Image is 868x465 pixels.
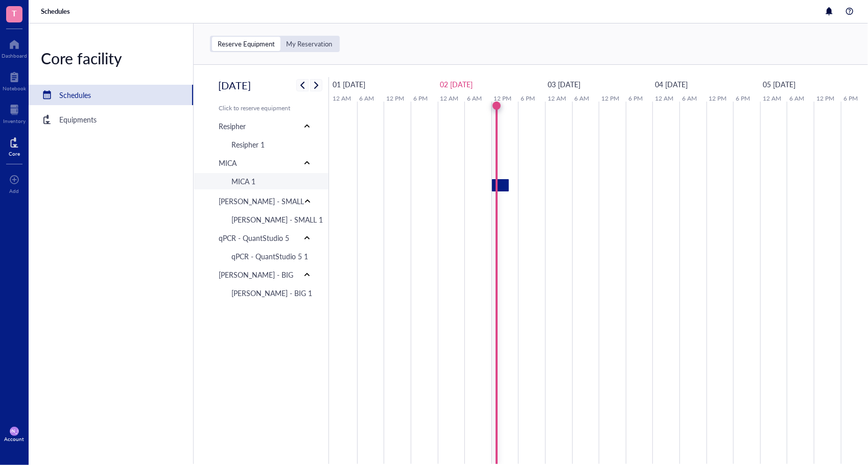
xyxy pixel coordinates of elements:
[219,195,304,207] div: [PERSON_NAME] - SMALL
[545,92,569,105] a: 12 AM
[296,79,309,91] button: Previous week
[29,48,193,68] div: Core facility
[219,120,246,132] div: Resipher
[626,92,645,105] a: 6 PM
[572,92,592,105] a: 6 AM
[210,36,340,52] div: segmented control
[286,39,332,48] div: My Reservation
[411,92,430,105] a: 6 PM
[760,92,784,105] a: 12 AM
[212,37,280,51] div: Reserve Equipment
[231,139,265,150] div: Resipher 1
[599,92,622,105] a: 12 PM
[280,37,338,51] div: My Reservation
[652,77,690,92] a: September 4, 2025
[231,214,323,225] div: [PERSON_NAME] - SMALL 1
[330,92,354,105] a: 12 AM
[29,109,193,130] a: Equipments
[787,92,807,105] a: 6 AM
[357,92,377,105] a: 6 AM
[218,39,275,48] div: Reserve Equipment
[707,92,730,105] a: 12 PM
[219,269,293,280] div: [PERSON_NAME] - BIG
[384,92,407,105] a: 12 PM
[679,92,699,105] a: 6 AM
[218,77,251,93] h2: [DATE]
[814,92,837,105] a: 12 PM
[518,92,537,105] a: 6 PM
[2,36,27,59] a: Dashboard
[2,53,27,59] div: Dashboard
[464,92,484,105] a: 6 AM
[9,151,20,157] div: Core
[29,85,193,105] a: Schedules
[59,89,91,101] div: Schedules
[3,118,26,124] div: Inventory
[652,92,676,105] a: 12 AM
[219,157,237,168] div: MICA
[231,251,308,262] div: qPCR - QuantStudio 5 1
[231,176,255,187] div: MICA 1
[437,77,475,92] a: September 2, 2025
[12,7,17,19] span: T
[219,104,314,113] div: Click to reserve equipment
[491,92,514,105] a: 12 PM
[545,77,583,92] a: September 3, 2025
[3,69,26,91] a: Notebook
[330,77,368,92] a: September 1, 2025
[841,92,860,105] a: 6 PM
[10,188,19,194] div: Add
[760,77,798,92] a: September 5, 2025
[3,102,26,124] a: Inventory
[5,436,25,442] div: Account
[3,85,26,91] div: Notebook
[231,287,312,299] div: [PERSON_NAME] - BIG 1
[437,92,461,105] a: 12 AM
[9,134,20,157] a: Core
[59,114,97,125] div: Equipments
[219,232,289,243] div: qPCR - QuantStudio 5
[733,92,753,105] a: 6 PM
[310,79,322,91] button: Next week
[41,7,72,16] a: Schedules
